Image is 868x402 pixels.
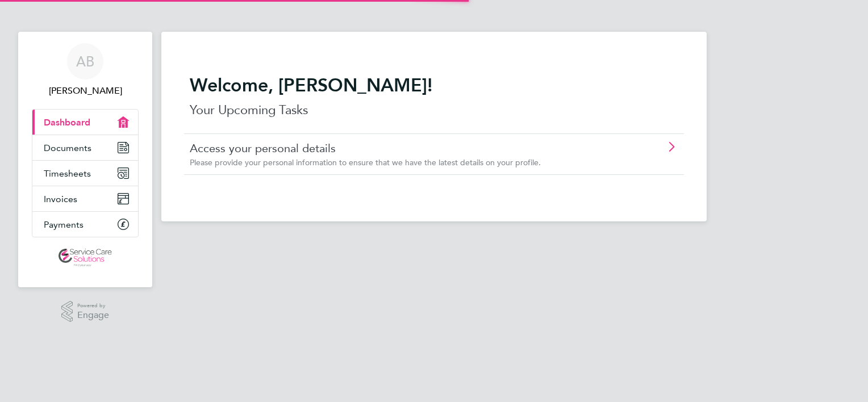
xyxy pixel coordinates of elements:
span: Engage [77,311,109,320]
a: Dashboard [32,110,138,135]
span: Powered by [77,301,109,311]
a: Payments [32,212,138,237]
span: Invoices [44,194,77,204]
span: Andrew Buckley [32,84,139,98]
a: Access your personal details [190,141,614,156]
span: Documents [44,143,91,153]
span: Please provide your personal information to ensure that we have the latest details on your profile. [190,157,541,167]
span: AB [76,54,94,69]
a: AB[PERSON_NAME] [32,43,139,98]
nav: Main navigation [18,32,152,287]
a: Powered byEngage [61,301,110,323]
span: Timesheets [44,168,91,179]
a: Timesheets [32,161,138,186]
a: Go to home page [32,249,139,267]
span: Payments [44,219,84,230]
img: servicecare-logo-retina.png [59,249,112,267]
a: Invoices [32,186,138,211]
a: Documents [32,135,138,160]
span: Dashboard [44,117,90,128]
h2: Welcome, [PERSON_NAME]! [190,74,678,97]
p: Your Upcoming Tasks [190,101,678,119]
